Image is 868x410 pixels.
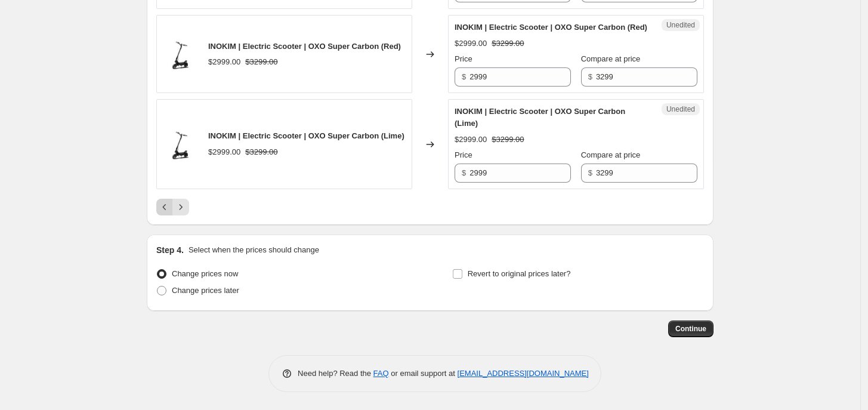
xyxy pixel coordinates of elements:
[581,54,641,63] span: Compare at price
[172,286,239,295] span: Change prices later
[455,134,487,146] div: $2999.00
[298,369,373,378] span: Need help? Read the
[172,269,238,278] span: Change prices now
[666,104,695,114] span: Unedited
[581,150,641,159] span: Compare at price
[668,320,713,337] button: Continue
[588,168,592,177] span: $
[455,150,472,159] span: Price
[245,56,277,68] strike: $3299.00
[245,146,277,158] strike: $3299.00
[455,54,472,63] span: Price
[462,168,466,177] span: $
[208,42,401,51] span: INOKIM | Electric Scooter | OXO Super Carbon (Red)
[156,244,184,256] h2: Step 4.
[172,199,189,215] button: Next
[156,199,173,215] button: Previous
[588,72,592,81] span: $
[666,20,695,30] span: Unedited
[455,23,647,32] span: INOKIM | Electric Scooter | OXO Super Carbon (Red)
[208,131,404,140] span: INOKIM | Electric Scooter | OXO Super Carbon (Lime)
[455,107,625,128] span: INOKIM | Electric Scooter | OXO Super Carbon (Lime)
[163,36,199,72] img: Inokim-OXO-Carbon-2025-escooter-black-side-front_80x.jpg
[208,56,240,68] div: $2999.00
[468,269,571,278] span: Revert to original prices later?
[492,134,524,146] strike: $3299.00
[455,38,487,50] div: $2999.00
[492,38,524,50] strike: $3299.00
[389,369,458,378] span: or email support at
[156,199,189,215] nav: Pagination
[458,369,589,378] a: [EMAIL_ADDRESS][DOMAIN_NAME]
[163,127,199,162] img: Inokim-OXO-Carbon-2025-escooter-black-side-front_80x.jpg
[462,72,466,81] span: $
[373,369,389,378] a: FAQ
[189,244,319,256] p: Select when the prices should change
[675,324,706,334] span: Continue
[208,146,240,158] div: $2999.00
